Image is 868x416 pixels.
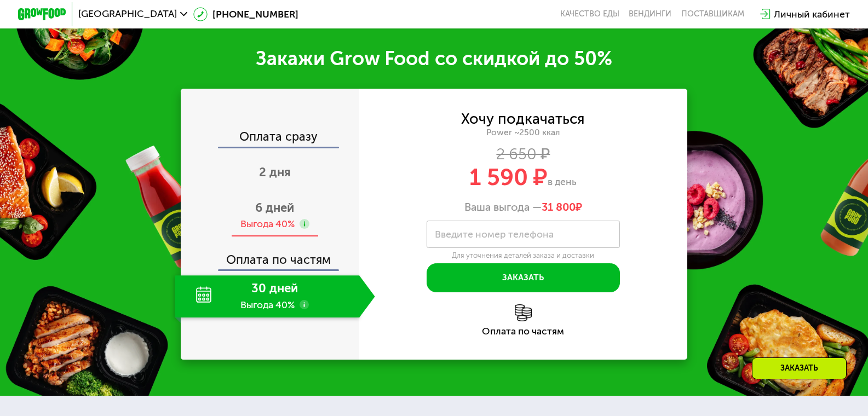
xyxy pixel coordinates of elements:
[193,7,298,21] a: [PHONE_NUMBER]
[469,164,548,191] span: 1 590 ₽
[427,251,619,260] div: Для уточнения деталей заказа и доставки
[560,9,619,19] a: Качество еды
[542,200,576,213] span: 31 800
[359,200,687,213] div: Ваша выгода —
[515,304,532,321] img: l6xcnZfty9opOoJh.png
[629,9,671,19] a: Вендинги
[182,131,359,147] div: Оплата сразу
[435,231,554,238] label: Введите номер телефона
[548,176,577,188] span: в день
[259,165,291,180] span: 2 дня
[255,200,294,215] span: 6 дней
[78,9,177,19] span: [GEOGRAPHIC_DATA]
[774,7,850,21] div: Личный кабинет
[182,242,359,270] div: Оплата по частям
[359,128,687,138] div: Power ~2500 ккал
[752,357,847,379] div: Заказать
[542,200,582,213] span: ₽
[359,327,687,337] div: Оплата по частям
[240,217,295,230] div: Выгода 40%
[427,263,619,292] button: Заказать
[461,112,585,125] div: Хочу подкачаться
[681,9,744,19] div: поставщикам
[359,147,687,160] div: 2 650 ₽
